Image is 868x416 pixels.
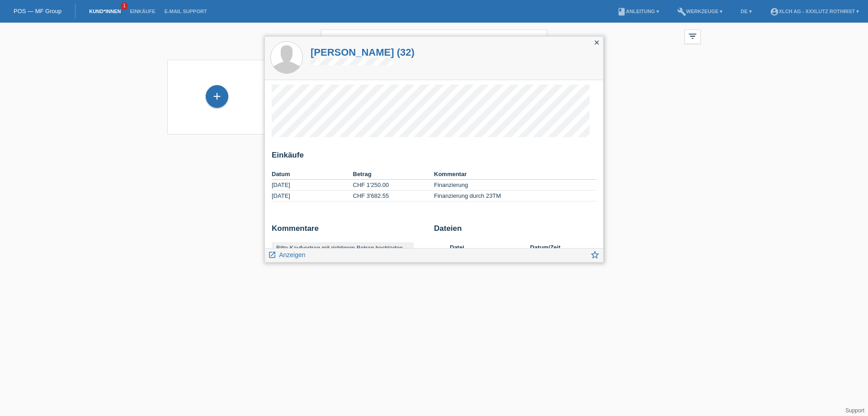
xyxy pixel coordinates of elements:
[770,7,779,16] i: account_circle
[590,250,600,260] i: star_border
[530,242,584,253] th: Datum/Zeit
[276,244,409,258] div: Bitte Kaufvertrag mit richtigem Betrag hochladen (Gesamtbetrag)
[845,407,864,414] a: Support
[613,9,664,14] a: bookAnleitung ▾
[272,180,353,191] td: [DATE]
[590,251,600,262] a: star_border
[593,39,600,46] i: close
[272,151,596,164] h2: Einkäufe
[311,47,415,58] a: [PERSON_NAME] (32)
[353,191,434,201] td: CHF 3'682.55
[125,9,160,14] a: Einkäufe
[272,191,353,201] td: [DATE]
[321,29,547,51] input: Suche...
[673,9,727,14] a: buildWerkzeuge ▾
[121,2,128,10] span: 1
[353,180,434,191] td: CHF 1'250.00
[272,224,427,238] h2: Kommentare
[677,7,686,16] i: build
[434,180,596,191] td: Finanzierung
[14,8,61,14] a: POS — MF Group
[450,242,530,253] th: Datei
[268,249,306,260] a: launch Anzeigen
[736,9,756,14] a: DE ▾
[532,34,542,45] i: close
[434,191,596,201] td: Finanzierung durch 23TM
[434,224,596,238] h2: Dateien
[617,7,626,16] i: book
[85,9,125,14] a: Kund*innen
[272,169,353,180] th: Datum
[160,9,212,14] a: E-Mail Support
[353,169,434,180] th: Betrag
[765,9,863,14] a: account_circleXLCH AG - XXXLutz Rothrist ▾
[206,89,228,104] div: Kund*in hinzufügen
[434,169,596,180] th: Kommentar
[279,251,305,258] span: Anzeigen
[688,31,698,41] i: filter_list
[268,251,276,259] i: launch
